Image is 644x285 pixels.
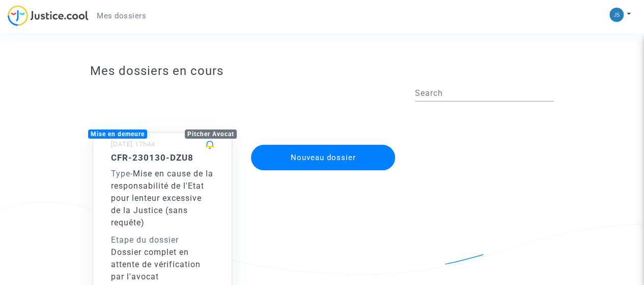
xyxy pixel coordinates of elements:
[111,140,155,148] small: [DATE] 17h44
[111,169,130,178] span: Type
[111,169,133,178] span: -
[609,8,624,22] img: bc439e3a7e97b8d3f862a64b9d05b87b
[250,138,397,148] a: Nouveau dossier
[88,129,147,139] div: Mise en demeure
[111,246,214,283] div: Dossier complet en attente de vérification par l'avocat
[111,152,214,163] h5: CFR-230130-DZU8
[90,64,554,79] h3: Mes dossiers en cours
[8,5,89,26] img: jc-logo.svg
[97,11,146,20] span: Mes dossiers
[111,169,213,227] span: Mise en cause de la responsabilité de l'Etat pour lenteur excessive de la Justice (sans requête)
[185,129,237,139] div: Pitcher Avocat
[251,145,396,170] button: Nouveau dossier
[89,8,154,23] a: Mes dossiers
[111,234,214,246] div: Etape du dossier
